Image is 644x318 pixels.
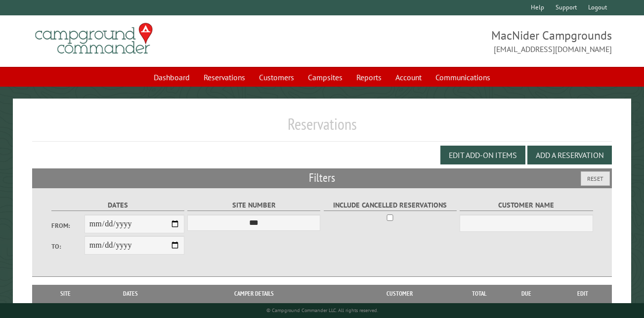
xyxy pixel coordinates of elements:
[350,68,387,87] a: Reports
[51,242,85,251] label: To:
[460,285,499,303] th: Total
[187,200,320,211] label: Site Number
[253,68,300,87] a: Customers
[499,285,554,303] th: Due
[32,19,156,58] img: Campground Commander
[324,200,457,211] label: Include Cancelled Reservations
[302,68,348,87] a: Campsites
[527,146,612,164] button: Add a Reservation
[322,27,612,55] span: MacNider Campgrounds [EMAIL_ADDRESS][DOMAIN_NAME]
[340,285,460,303] th: Customer
[37,285,93,303] th: Site
[51,221,85,230] label: From:
[460,200,593,211] label: Customer Name
[32,168,612,187] h2: Filters
[266,307,378,314] small: © Campground Commander LLC. All rights reserved.
[148,68,196,87] a: Dashboard
[389,68,428,87] a: Account
[168,285,340,303] th: Camper Details
[440,146,525,164] button: Edit Add-on Items
[32,114,612,142] h1: Reservations
[51,200,184,211] label: Dates
[554,285,612,303] th: Edit
[198,68,251,87] a: Reservations
[429,68,496,87] a: Communications
[93,285,168,303] th: Dates
[581,171,610,186] button: Reset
